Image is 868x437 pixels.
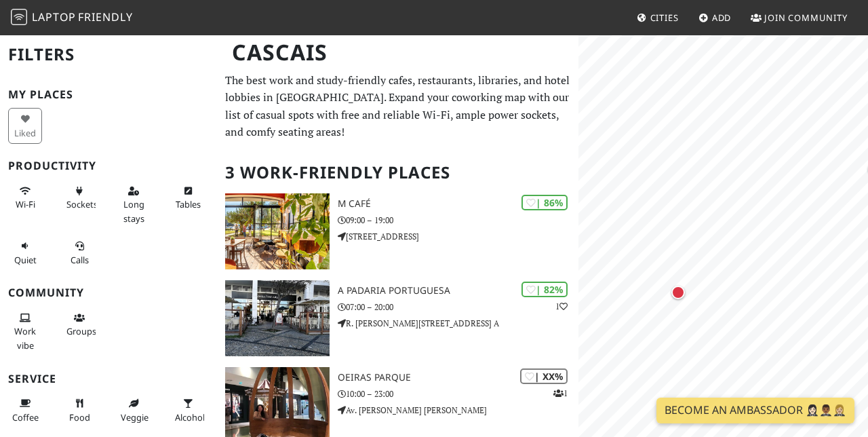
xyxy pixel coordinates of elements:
a: Add [693,5,737,30]
span: Video/audio calls [71,254,89,266]
img: LaptopFriendly [11,9,27,25]
div: | 82% [521,282,568,297]
button: Food [62,392,96,428]
h3: My Places [8,88,209,101]
button: Quiet [8,235,42,271]
a: M Café | 86% M Café 09:00 – 19:00 [STREET_ADDRESS] [217,193,578,269]
h3: A Padaria Portuguesa [338,285,579,297]
button: Long stays [117,180,151,229]
span: Food [69,411,90,423]
button: Wi-Fi [8,180,42,216]
h3: Community [8,286,209,299]
span: Work-friendly tables [176,198,201,210]
a: A Padaria Portuguesa | 82% 1 A Padaria Portuguesa 07:00 – 20:00 R. [PERSON_NAME][STREET_ADDRESS] A [217,280,578,356]
a: LaptopFriendly LaptopFriendly [11,6,133,30]
span: Alcohol [175,411,205,423]
h3: Service [8,373,209,385]
p: Av. [PERSON_NAME] [PERSON_NAME] [338,404,579,417]
span: Coffee [12,411,39,423]
span: Add [712,12,732,24]
p: 1 [555,300,568,313]
button: Coffee [8,392,42,428]
span: Long stays [123,198,144,224]
span: Friendly [78,9,132,24]
h2: Filters [8,34,209,75]
p: R. [PERSON_NAME][STREET_ADDRESS] A [338,317,579,330]
div: | XX% [520,368,568,384]
div: | 86% [521,195,568,210]
h3: Productivity [8,159,209,172]
span: Veggie [121,411,149,423]
p: The best work and study-friendly cafes, restaurants, libraries, and hotel lobbies in [GEOGRAPHIC_... [225,72,570,141]
h1: Cascais [221,34,576,71]
p: 07:00 – 20:00 [338,301,579,313]
h2: 3 Work-Friendly Places [225,152,570,193]
a: Join Community [745,5,853,30]
button: Tables [171,180,205,216]
div: Map marker [665,279,692,306]
span: Group tables [66,325,96,337]
span: Power sockets [66,198,98,210]
button: Alcohol [171,392,205,428]
button: Veggie [117,392,151,428]
button: Sockets [62,180,96,216]
span: Cities [650,12,679,24]
p: 10:00 – 23:00 [338,387,579,400]
img: A Padaria Portuguesa [225,280,330,356]
span: Stable Wi-Fi [16,198,35,210]
img: M Café [225,193,330,269]
button: Work vibe [8,307,42,356]
p: 09:00 – 19:00 [338,214,579,227]
h3: Oeiras Parque [338,372,579,383]
button: Groups [62,307,96,343]
p: 1 [553,387,568,400]
a: Become an Ambassador 🤵🏻‍♀️🤵🏾‍♂️🤵🏼‍♀️ [656,398,854,423]
p: [STREET_ADDRESS] [338,230,579,243]
a: Cities [631,5,684,30]
span: Join Community [764,12,848,24]
button: Calls [62,235,96,271]
span: People working [14,325,36,351]
span: Laptop [32,9,76,24]
h3: M Café [338,198,579,210]
span: Quiet [14,254,37,266]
